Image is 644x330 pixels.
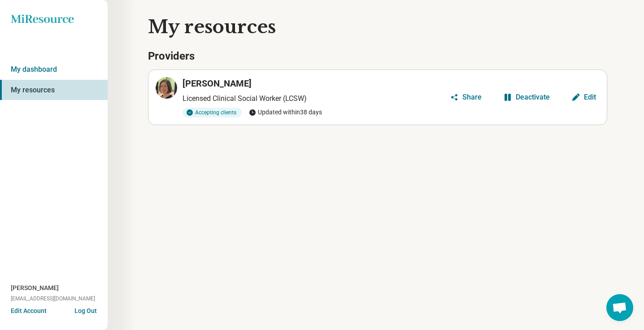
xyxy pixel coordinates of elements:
h3: [PERSON_NAME] [183,77,252,90]
div: Share [462,94,482,101]
span: [PERSON_NAME] [11,283,59,293]
div: Accepting clients [183,108,242,117]
button: Share [446,90,485,104]
p: Licensed Clinical Social Worker (LCSW) [183,93,446,104]
button: Edit Account [11,306,47,316]
button: Log Out [74,306,97,313]
button: Deactivate [500,90,553,104]
h3: Providers [148,49,607,64]
div: Edit [584,94,596,101]
h1: My resources [148,14,637,39]
button: Edit [568,90,600,104]
span: [EMAIL_ADDRESS][DOMAIN_NAME] [11,295,95,303]
div: Deactivate [516,94,550,101]
span: Updated within 38 days [249,108,322,117]
div: Open chat [606,294,633,321]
